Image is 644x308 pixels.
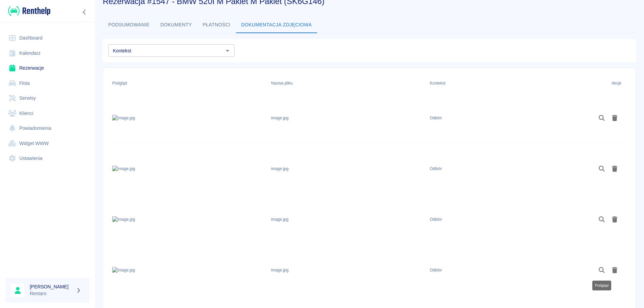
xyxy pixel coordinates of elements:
[112,216,135,222] img: image.jpg
[5,46,90,61] a: Kalendarz
[271,115,289,121] p: image.jpg
[109,74,268,93] div: Podgląd
[30,290,73,297] p: Rentaro
[223,46,232,55] button: Otwórz
[5,106,90,121] a: Klienci
[79,8,90,17] button: Zwiń nawigację
[426,74,585,93] div: Kontekst
[612,74,621,93] div: Akcje
[5,5,50,17] a: Renthelp logo
[5,136,90,151] a: Widget WWW
[271,216,289,222] p: image.jpg
[608,163,621,174] button: Usuń
[5,151,90,166] a: Ustawienia
[112,166,135,172] img: image.jpg
[608,112,621,124] button: Usuń
[430,216,442,222] p: Odbiór
[595,163,609,174] button: Podgląd
[112,74,127,93] div: Podgląd
[271,267,289,273] p: image.jpg
[30,283,73,290] h6: [PERSON_NAME]
[608,264,621,276] button: Usuń
[430,74,445,93] div: Kontekst
[5,121,90,136] a: Powiadomienia
[592,281,611,290] div: Podgląd
[271,166,289,172] p: image.jpg
[112,267,135,273] img: image.jpg
[595,264,609,276] button: Podgląd
[430,267,442,273] p: Odbiór
[103,17,155,33] button: Podsumowanie
[430,166,442,172] p: Odbiór
[236,17,317,33] button: Dokumentacja zdjęciowa
[112,115,135,121] img: image.jpg
[5,91,90,106] a: Serwisy
[595,112,609,124] button: Podgląd
[155,17,197,33] button: Dokumenty
[430,115,442,121] p: Odbiór
[595,214,609,225] button: Podgląd
[271,74,293,93] div: Nazwa pliku
[8,5,50,17] img: Renthelp logo
[5,76,90,91] a: Flota
[585,74,625,93] div: Akcje
[197,17,236,33] button: Płatności
[5,30,90,46] a: Dashboard
[608,214,621,225] button: Usuń
[5,61,90,76] a: Rezerwacje
[268,74,427,93] div: Nazwa pliku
